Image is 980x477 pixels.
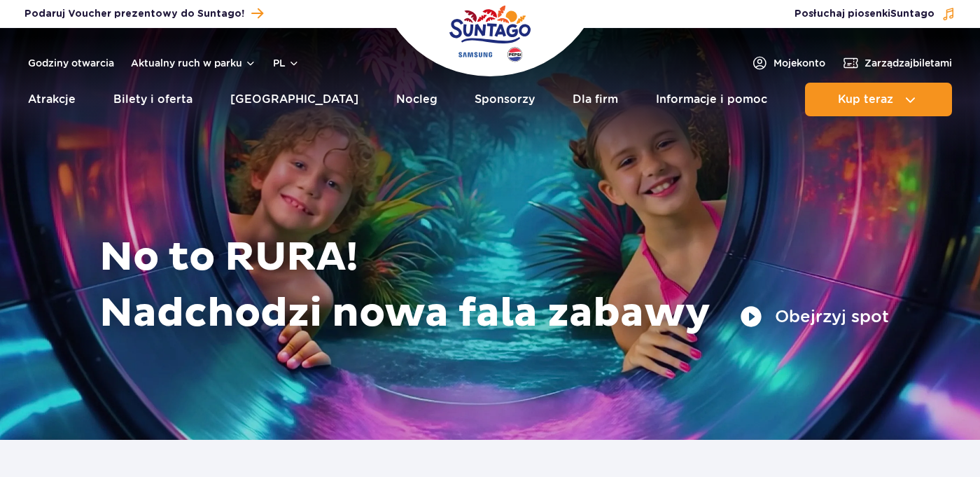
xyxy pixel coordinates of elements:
[751,55,825,71] a: Mojekonto
[794,7,955,21] button: Posłuchaj piosenkiSuntago
[794,7,934,21] span: Posłuchaj piosenki
[396,83,437,116] a: Nocleg
[230,83,358,116] a: [GEOGRAPHIC_DATA]
[24,7,244,21] span: Podaruj Voucher prezentowy do Suntago!
[99,230,889,342] h1: No to RURA! Nadchodzi nowa fala zabawy
[24,4,263,23] a: Podaruj Voucher prezentowy do Suntago!
[273,56,300,70] button: pl
[842,55,952,71] a: Zarządzajbiletami
[28,83,76,116] a: Atrakcje
[805,83,952,116] button: Kup teraz
[475,83,535,116] a: Sponsorzy
[131,57,256,69] button: Aktualny ruch w parku
[113,83,192,116] a: Bilety i oferta
[656,83,767,116] a: Informacje i pomoc
[838,93,893,106] span: Kup teraz
[864,56,952,70] span: Zarządzaj biletami
[890,9,934,19] span: Suntago
[573,83,618,116] a: Dla firm
[740,305,889,328] button: Obejrzyj spot
[773,56,825,70] span: Moje konto
[28,56,114,70] a: Godziny otwarcia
